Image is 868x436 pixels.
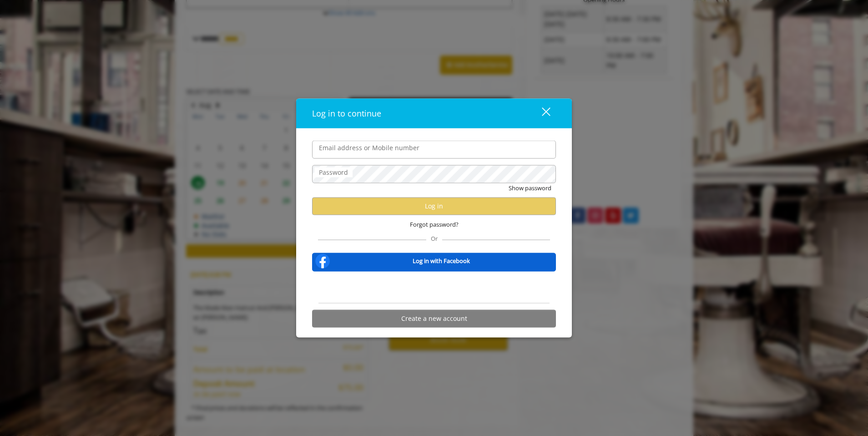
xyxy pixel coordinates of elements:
[312,165,556,183] input: Password
[312,309,556,327] button: Create a new account
[314,143,424,153] label: Email address or Mobile number
[531,106,550,120] div: close dialog
[314,167,353,177] label: Password
[426,234,442,242] span: Or
[509,183,551,193] button: Show password
[525,104,556,122] button: close dialog
[312,108,381,119] span: Log in to continue
[312,141,556,159] input: Email address or Mobile number
[382,277,486,297] iframe: Sign in with Google Button
[410,220,459,229] span: Forgot password?
[313,252,332,270] img: facebook-logo
[413,256,470,266] b: Log in with Facebook
[312,197,556,215] button: Log in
